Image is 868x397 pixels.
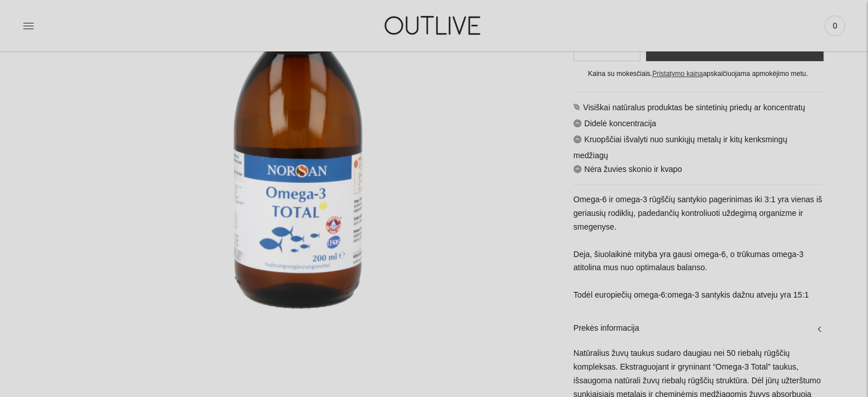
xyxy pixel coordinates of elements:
div: Kaina su mokesčiais. apskaičiuojama apmokėjimo metu. [574,69,822,81]
p: Omega-6 ir omega-3 rūgščių santykio pagerinimas iki 3:1 yra vienas iš geriausių rodiklių, padedan... [574,193,822,303]
a: Prekės informacija [574,311,822,347]
img: OUTLIVE [362,6,505,45]
a: 0 [825,13,845,38]
a: Pristatymo kaina [652,70,703,78]
span: 0 [827,18,843,34]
